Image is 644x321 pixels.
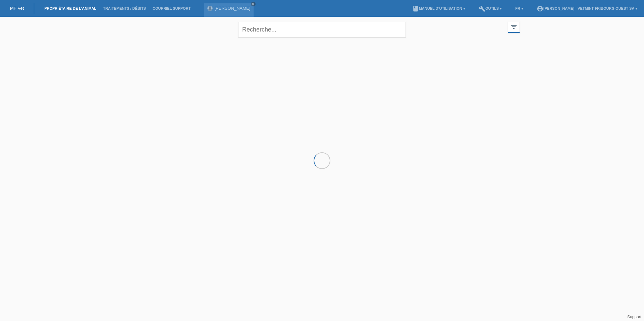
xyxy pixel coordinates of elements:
i: close [252,2,255,6]
a: Propriétaire de l’animal [41,6,100,10]
i: book [412,5,419,12]
a: buildOutils ▾ [475,6,505,10]
a: [PERSON_NAME] [214,6,250,11]
a: Support [627,315,641,319]
input: Recherche... [238,22,406,38]
i: account_circle [537,5,543,12]
i: build [479,5,485,12]
a: Courriel Support [149,6,194,10]
a: bookManuel d’utilisation ▾ [409,6,469,10]
a: FR ▾ [512,6,527,10]
i: filter_list [510,23,518,31]
a: MF Vet [10,6,24,11]
a: account_circle[PERSON_NAME] - Vetmint Fribourg Ouest SA ▾ [533,6,641,10]
a: Traitements / débits [100,6,149,10]
a: close [251,2,256,6]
